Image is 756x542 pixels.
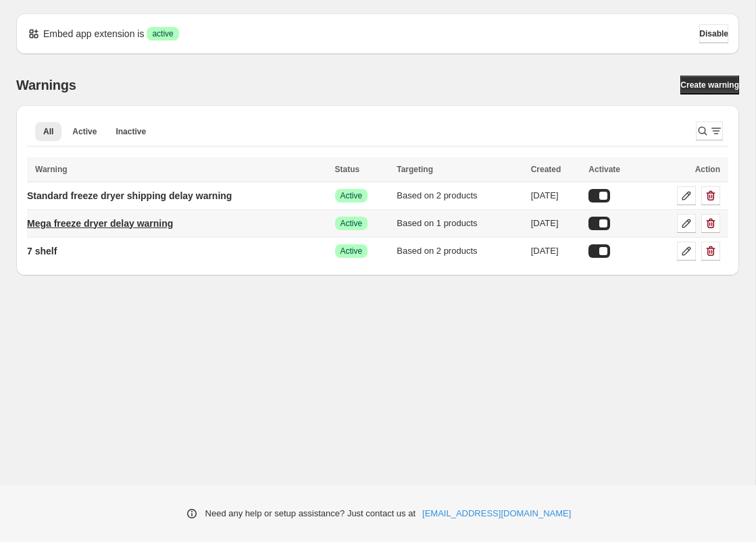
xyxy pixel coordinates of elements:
[35,165,68,174] span: Warning
[531,217,581,230] div: [DATE]
[699,24,728,43] button: Disable
[695,165,720,174] span: Action
[116,126,146,137] span: Inactive
[397,165,433,174] span: Targeting
[699,28,728,39] span: Disable
[27,240,57,262] a: 7 shelf
[397,217,522,230] div: Based on 1 products
[341,218,363,229] span: Active
[335,165,360,174] span: Status
[16,77,76,93] h2: Warnings
[531,244,581,258] div: [DATE]
[27,185,232,207] a: Standard freeze dryer shipping delay warning
[72,126,97,137] span: Active
[422,507,571,520] a: [EMAIL_ADDRESS][DOMAIN_NAME]
[152,28,173,39] span: active
[43,126,53,137] span: All
[341,246,363,256] span: Active
[680,76,739,94] a: Create warning
[680,80,739,90] span: Create warning
[27,213,173,234] a: Mega freeze dryer delay warning
[27,217,173,230] p: Mega freeze dryer delay warning
[397,244,522,258] div: Based on 2 products
[531,189,581,202] div: [DATE]
[27,189,232,202] p: Standard freeze dryer shipping delay warning
[531,165,561,174] span: Created
[397,189,522,202] div: Based on 2 products
[588,165,620,174] span: Activate
[27,244,57,258] p: 7 shelf
[696,121,723,140] button: Search and filter results
[43,27,144,40] p: Embed app extension is
[341,190,363,201] span: Active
